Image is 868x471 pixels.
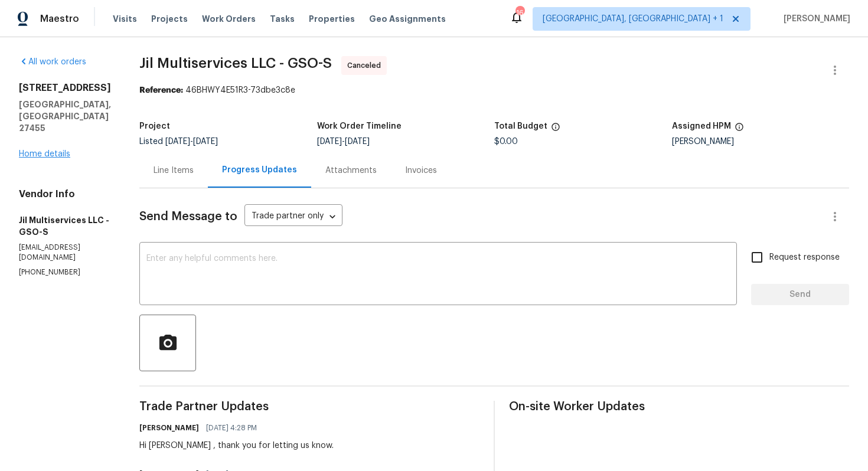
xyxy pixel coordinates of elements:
[515,7,524,19] div: 16
[509,401,849,413] span: On-site Worker Updates
[222,164,297,176] div: Progress Updates
[154,165,194,176] div: Line Items
[672,122,731,130] h5: Assigned HPM
[19,188,111,200] h4: Vendor Info
[270,15,295,23] span: Tasks
[139,138,218,146] span: Listed
[19,150,70,158] a: Home details
[19,267,111,277] p: [PHONE_NUMBER]
[40,13,79,25] span: Maestro
[317,122,402,130] h5: Work Order Timeline
[139,122,170,130] h5: Project
[244,207,342,227] div: Trade partner only
[206,422,257,434] span: [DATE] 4:28 PM
[139,401,479,413] span: Trade Partner Updates
[672,138,850,146] div: [PERSON_NAME]
[139,211,237,223] span: Send Message to
[494,138,518,146] span: $0.00
[165,138,218,146] span: -
[19,58,86,66] a: All work orders
[19,214,111,238] h5: Jil Multiservices LLC - GSO-S
[19,99,111,134] h5: [GEOGRAPHIC_DATA], [GEOGRAPHIC_DATA] 27455
[317,138,342,146] span: [DATE]
[769,251,840,264] span: Request response
[325,165,377,176] div: Attachments
[139,440,334,452] div: Hi [PERSON_NAME] , thank you for letting us know.
[735,122,744,138] span: The hpm assigned to this work order.
[551,122,560,138] span: The total cost of line items that have been proposed by Opendoor. This sum includes line items th...
[345,138,370,146] span: [DATE]
[317,138,370,146] span: -
[139,84,849,96] div: 46BHWY4E51R3-73dbe3c8e
[139,86,183,94] b: Reference:
[165,138,190,146] span: [DATE]
[139,422,199,434] h6: [PERSON_NAME]
[543,13,723,25] span: [GEOGRAPHIC_DATA], [GEOGRAPHIC_DATA] + 1
[19,243,111,263] p: [EMAIL_ADDRESS][DOMAIN_NAME]
[193,138,218,146] span: [DATE]
[347,60,386,71] span: Canceled
[202,13,256,25] span: Work Orders
[779,13,850,25] span: [PERSON_NAME]
[405,165,437,176] div: Invoices
[309,13,355,25] span: Properties
[494,122,547,130] h5: Total Budget
[19,82,111,94] h2: [STREET_ADDRESS]
[369,13,446,25] span: Geo Assignments
[113,13,137,25] span: Visits
[151,13,188,25] span: Projects
[139,56,332,70] span: Jil Multiservices LLC - GSO-S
